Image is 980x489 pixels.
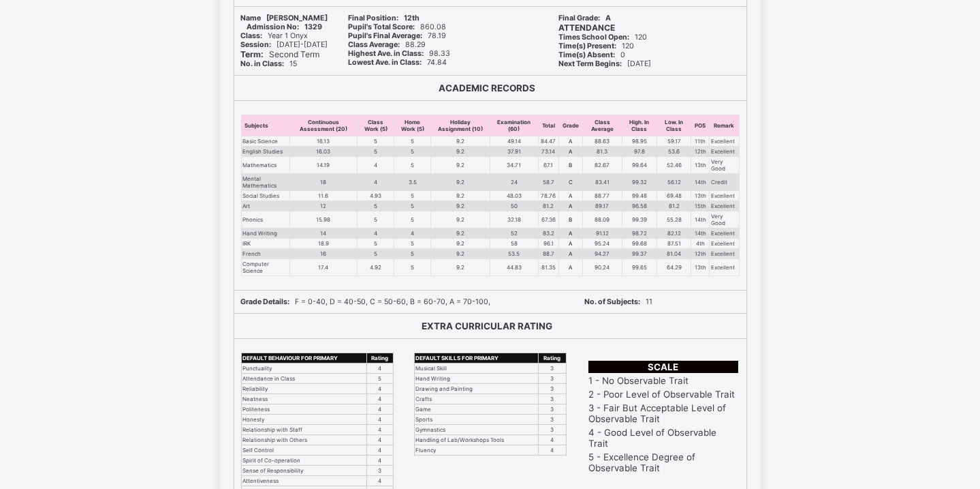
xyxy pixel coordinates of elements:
[431,259,490,276] td: 9.2
[559,50,626,59] span: 0
[241,14,262,23] b: Name
[691,259,710,276] td: 13th
[246,184,297,192] b: Admission No:
[618,327,654,343] td: 99.32
[489,327,536,343] td: 24
[556,302,579,312] td: A
[429,327,489,343] td: 9.2
[538,211,558,228] td: 67.36
[490,136,539,147] td: 49.14
[558,157,582,174] td: B
[346,184,413,192] b: Pupil's Total Score:
[691,147,710,157] td: 12th
[584,297,652,306] span: 11
[559,14,612,23] span: A
[582,228,622,239] td: 91.12
[353,273,391,293] th: Class Work (5)
[622,228,657,239] td: 98.72
[559,59,652,68] span: [DATE]
[538,228,558,239] td: 83.2
[536,293,556,302] td: 84.47
[346,192,445,201] span: 78.19
[289,115,357,136] th: Continuous Assessment (20)
[349,14,420,23] span: 12th
[654,273,690,293] th: Low. In Class
[240,176,259,184] b: Name
[286,293,354,302] td: 16.13
[558,239,582,249] td: A
[240,209,315,218] span: Second Term
[691,249,710,259] td: 12th
[559,59,622,68] b: Next Term Begins:
[657,157,691,174] td: 52.46
[691,201,710,211] td: 15th
[556,327,579,343] td: C
[556,293,579,302] td: A
[358,211,394,228] td: 5
[657,147,691,157] td: 53.6
[654,293,690,302] td: 59.17
[358,201,394,211] td: 5
[394,136,431,147] td: 5
[710,239,739,249] td: Excellent
[429,273,489,293] th: Holiday Assignment (10)
[431,174,490,191] td: 9.2
[349,49,424,58] b: Highest Ave. in Class:
[422,321,553,331] b: EXTRA CURRICULAR RATING
[710,259,739,276] td: Excellent
[580,273,619,293] th: Class Average
[240,312,286,327] td: Mathematics
[582,115,622,136] th: Class Average
[536,302,556,312] td: 73.14
[690,302,709,312] td: 12th
[622,239,657,249] td: 99.68
[286,312,354,327] td: 14.19
[431,239,490,249] td: 9.2
[558,115,582,136] th: Grade
[582,259,622,276] td: 90.24
[391,293,429,302] td: 5
[618,302,654,312] td: 97.8
[240,302,286,312] td: English Studies
[431,136,490,147] td: 9.2
[240,273,286,293] th: Subjects
[241,297,491,306] span: F = 0-40, D = 40-50, C = 50-60, B = 60-70, A = 70-100,
[490,249,539,259] td: 53.5
[358,191,394,201] td: 4.93
[559,23,616,33] b: ATTENDANCE
[241,31,309,40] span: Year 1 Onyx
[559,42,635,50] span: 120
[346,217,420,225] b: Lowest Ave. in Class:
[710,201,739,211] td: Excellent
[241,239,289,249] td: IRK
[241,201,289,211] td: Art
[391,273,429,293] th: Home Work (5)
[358,147,394,157] td: 5
[618,293,654,302] td: 98.95
[657,259,691,276] td: 64.29
[691,228,710,239] td: 14th
[353,293,391,302] td: 5
[490,201,539,211] td: 50
[657,115,691,136] th: Low. In Class
[464,125,557,140] b: TERM REPORT
[426,93,547,103] b: .....Moulding Future Leaders
[536,327,556,343] td: 58.7
[241,147,289,157] td: English Studies
[582,157,622,174] td: 82.67
[431,211,490,228] td: 9.2
[289,157,357,174] td: 14.19
[439,83,536,93] b: ACADEMIC RECORDS
[241,115,289,136] th: Subjects
[622,174,657,191] td: 99.32
[431,115,490,136] th: Holiday Assignment (10)
[580,312,619,327] td: 82.67
[490,228,539,239] td: 52
[709,273,738,293] th: Remark
[622,147,657,157] td: 97.8
[346,209,445,217] span: 98.33
[622,191,657,201] td: 99.48
[489,302,536,312] td: 37.91
[240,293,286,302] td: Basic Science
[349,31,423,40] b: Pupil's Final Average:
